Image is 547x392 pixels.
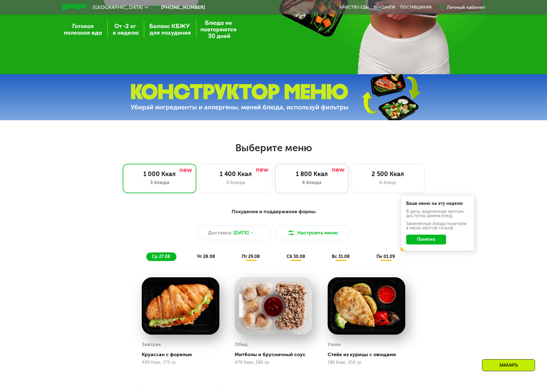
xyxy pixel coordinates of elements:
[151,4,205,11] a: [PHONE_NUMBER]
[152,254,170,259] span: ср 27.08
[242,254,260,259] span: пт 29.08
[287,254,305,259] span: сб 30.08
[406,235,446,244] button: Понятно
[142,340,161,349] div: Завтрак
[332,254,350,259] span: вс 31.08
[233,229,249,236] span: [DATE]
[205,170,266,178] div: 1 400 Ккал
[197,254,215,259] span: чт 28.08
[129,170,190,178] div: 1 000 Ккал
[328,340,341,349] div: Ужин
[142,352,224,358] div: Круассан с форелью
[93,5,143,10] span: [GEOGRAPHIC_DATA]
[281,170,342,178] div: 1 800 Ккал
[276,225,350,240] button: Настроить меню
[357,170,418,178] div: 2 500 Ккал
[447,4,485,11] div: Личный кабинет
[406,209,469,218] div: В даты, выделенные желтым, доступна замена блюд.
[406,222,469,230] div: Заменённые блюда пометили в меню жёлтой точкой.
[235,340,248,349] div: Обед
[235,360,312,365] div: 476 Ккал, 280 гр
[400,5,432,10] div: поставщикам
[205,179,266,186] div: 3 блюда
[20,142,527,154] h2: Выберите меню
[339,5,369,10] a: Качество еды
[357,179,418,186] div: 6 блюд
[235,352,317,358] div: Митболы и брусничный соус
[92,208,455,216] div: Похудение и поддержание формы
[376,254,395,259] span: пн 01.09
[482,359,535,371] div: Заказать
[406,202,469,206] div: Ваше меню на эту неделю
[208,229,232,236] span: Доставка:
[328,360,405,365] div: 186 Ккал, 250 гр
[374,5,395,10] a: Вендинги
[129,179,190,186] div: 3 блюда
[328,352,410,358] div: Стейк из курицы с овощами
[142,360,219,365] div: 409 Ккал, 175 гр
[281,179,342,186] div: 4 блюда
